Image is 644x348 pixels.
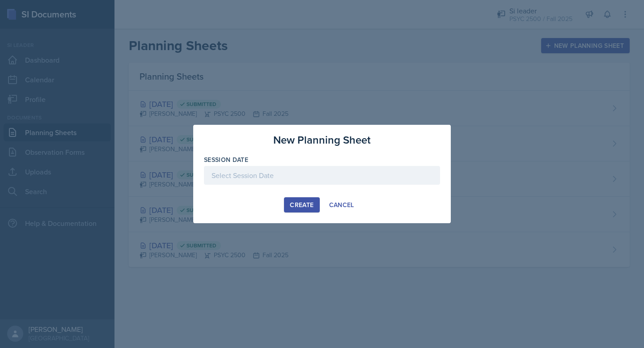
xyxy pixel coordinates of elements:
h3: New Planning Sheet [273,132,371,148]
button: Cancel [323,197,360,212]
div: Create [290,201,314,208]
div: Cancel [329,201,354,208]
label: Session Date [204,155,248,164]
button: Create [284,197,319,212]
